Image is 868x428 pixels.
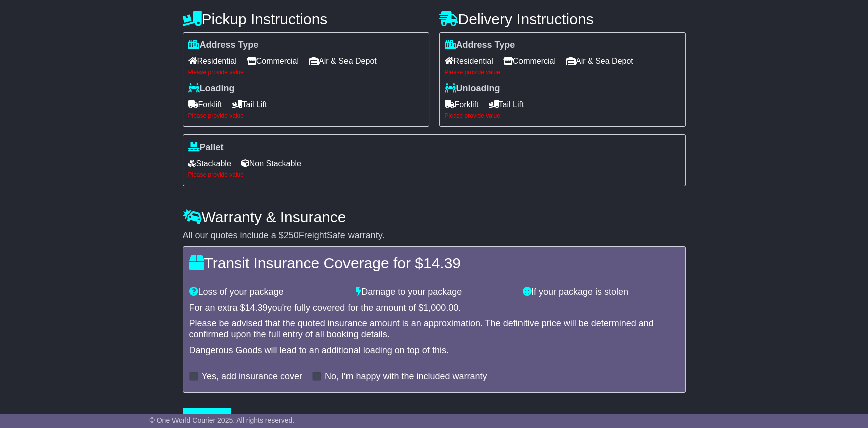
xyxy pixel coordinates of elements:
[189,318,679,340] div: Please be advised that the quoted insurance amount is an approximation. The definitive price will...
[445,40,515,51] label: Address Type
[202,371,302,382] label: Yes, add insurance cover
[423,303,458,313] span: 1,000.00
[517,287,684,298] div: If your package is stolen
[150,416,295,424] span: © One World Courier 2025. All rights reserved.
[232,97,267,112] span: Tail Lift
[566,53,633,69] span: Air & Sea Depot
[247,53,299,69] span: Commercial
[245,303,268,313] span: 14.39
[183,230,686,241] div: All our quotes include a $ FreightSafe warranty.
[439,11,686,27] h4: Delivery Instructions
[445,69,680,76] div: Please provide value
[188,142,224,153] label: Pallet
[183,11,429,27] h4: Pickup Instructions
[188,171,680,178] div: Please provide value
[351,287,517,298] div: Damage to your package
[189,303,679,314] div: For an extra $ you're fully covered for the amount of $ .
[284,230,299,240] span: 250
[489,97,524,112] span: Tail Lift
[188,69,424,76] div: Please provide value
[184,287,351,298] div: Loss of your package
[503,53,556,69] span: Commercial
[445,83,500,94] label: Unloading
[423,255,461,271] span: 14.39
[241,156,301,171] span: Non Stackable
[445,112,680,119] div: Please provide value
[188,83,235,94] label: Loading
[188,40,259,51] label: Address Type
[445,97,479,112] span: Forklift
[445,53,493,69] span: Residential
[183,408,232,425] button: Get Quotes
[189,345,679,356] div: Dangerous Goods will lead to an additional loading on top of this.
[309,53,377,69] span: Air & Sea Depot
[189,255,679,271] h4: Transit Insurance Coverage for $
[188,156,231,171] span: Stackable
[188,97,222,112] span: Forklift
[188,112,424,119] div: Please provide value
[183,209,686,225] h4: Warranty & Insurance
[188,53,237,69] span: Residential
[325,371,487,382] label: No, I'm happy with the included warranty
